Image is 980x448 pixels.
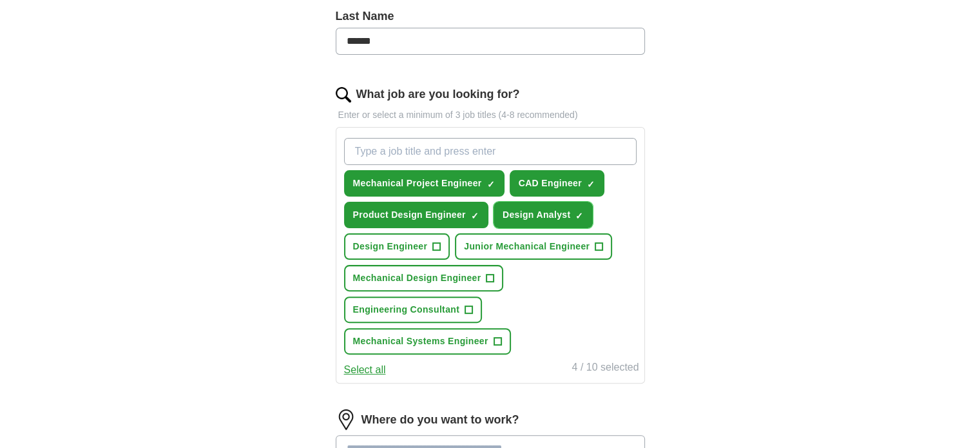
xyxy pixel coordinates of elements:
[344,170,504,197] button: Mechanical Project Engineer✓
[336,409,356,430] img: location.png
[353,208,466,222] span: Product Design Engineer
[356,86,520,103] label: What job are you looking for?
[344,138,637,165] input: Type a job title and press enter
[353,240,428,253] span: Design Engineer
[344,233,450,260] button: Design Engineer
[336,87,351,102] img: search.png
[503,208,571,222] span: Design Analyst
[572,360,639,378] div: 4 / 10 selected
[336,108,645,122] p: Enter or select a minimum of 3 job titles (4-8 recommended)
[336,8,645,25] label: Last Name
[487,179,495,190] span: ✓
[344,265,504,291] button: Mechanical Design Engineer
[471,211,479,221] span: ✓
[464,240,590,253] span: Junior Mechanical Engineer
[344,328,511,355] button: Mechanical Systems Engineer
[494,202,593,228] button: Design Analyst✓
[353,303,460,317] span: Engineering Consultant
[344,297,483,323] button: Engineering Consultant
[361,411,519,429] label: Where do you want to work?
[344,362,386,378] button: Select all
[353,335,488,348] span: Mechanical Systems Engineer
[575,211,583,221] span: ✓
[510,170,604,197] button: CAD Engineer✓
[455,233,612,260] button: Junior Mechanical Engineer
[587,179,595,190] span: ✓
[344,202,488,228] button: Product Design Engineer✓
[353,271,481,285] span: Mechanical Design Engineer
[519,177,582,190] span: CAD Engineer
[353,177,482,190] span: Mechanical Project Engineer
